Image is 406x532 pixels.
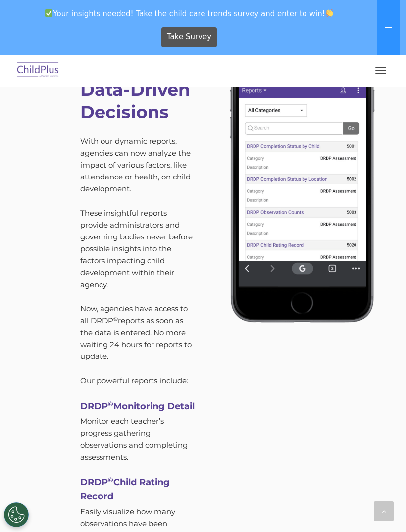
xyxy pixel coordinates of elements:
[80,135,196,195] p: With our dynamic reports, agencies can now analyze the impact of various factors, like attendance...
[80,303,196,362] p: Now, agencies have access to all DRDP reports as soon as the data is entered. No more waiting 24 ...
[15,59,61,82] img: ChildPlus by Procare Solutions
[4,4,375,23] span: Your insights needed! Take the child care trends survey and enter to win!
[210,21,391,327] img: Phone-DRDP-Reports
[161,27,217,47] a: Take Survey
[80,375,196,387] p: Our powerful reports include:
[326,9,333,17] img: 👏
[45,9,52,17] img: ✅
[80,207,196,291] p: These insightful reports provide administrators and governing bodies never before possible insigh...
[80,415,196,463] p: Monitor each teacher’s progress gathering observations and completing assessments.
[4,502,29,527] button: Cookies Settings
[80,477,170,502] strong: DRDP Child Rating Record
[108,476,113,484] sup: ©
[167,28,211,46] span: Take Survey
[80,401,195,412] strong: DRDP Monitoring Detail
[108,400,113,408] sup: ©
[113,315,118,322] sup: ©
